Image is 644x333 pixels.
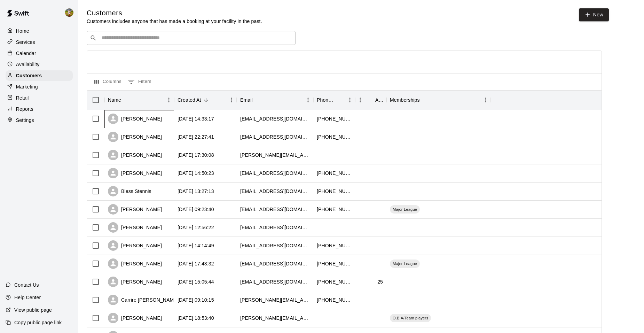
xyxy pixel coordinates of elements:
[317,90,335,110] div: Phone Number
[178,206,214,213] div: 2025-09-01 09:23:40
[108,150,162,160] div: [PERSON_NAME]
[313,90,355,110] div: Phone Number
[240,260,310,267] div: dldup81379@gmail.com
[240,115,310,122] div: highonlife0812@gmail.com
[16,50,36,57] p: Calendar
[390,314,431,322] div: O.B.A/Team players
[14,294,41,301] p: Help Center
[240,278,310,285] div: sboshart@tamu.edu
[355,95,366,105] button: Menu
[6,93,73,103] a: Retail
[65,8,73,17] img: Jhonny Montoya
[240,296,310,303] div: carrie.hines@anb.com
[16,106,33,113] p: Reports
[108,222,162,233] div: [PERSON_NAME]
[579,8,609,21] a: New
[420,95,430,105] button: Sort
[178,242,214,249] div: 2025-08-27 14:14:49
[104,90,174,110] div: Name
[126,76,153,87] button: Show filters
[121,95,131,105] button: Sort
[390,207,420,212] span: Major League
[480,95,491,105] button: Menu
[178,115,214,122] div: 2025-09-15 14:33:17
[108,258,162,269] div: [PERSON_NAME]
[87,18,262,25] p: Customers includes anyone that has made a booking at your facility in the past.
[240,90,253,110] div: Email
[390,261,420,266] span: Major League
[6,37,73,47] a: Services
[178,152,214,158] div: 2025-09-11 17:30:08
[240,242,310,249] div: lraley5@yahoo.com
[317,278,352,285] div: +19056219202
[6,104,73,114] a: Reports
[14,281,39,288] p: Contact Us
[317,206,352,213] div: +19793938165
[108,313,162,323] div: [PERSON_NAME]
[201,95,211,105] button: Sort
[87,31,296,45] div: Search customers by name or email
[178,224,214,231] div: 2025-08-30 12:56:22
[108,90,121,110] div: Name
[87,8,262,18] h5: Customers
[16,94,29,101] p: Retail
[253,95,262,105] button: Sort
[16,117,34,124] p: Settings
[345,95,355,105] button: Menu
[16,39,35,46] p: Services
[6,115,73,125] a: Settings
[317,133,352,140] div: +15122699971
[178,315,214,322] div: 2025-08-21 18:53:40
[386,90,491,110] div: Memberships
[178,296,214,303] div: 2025-08-22 09:10:15
[240,133,310,140] div: leahcjirasek@gmail.com
[178,260,214,267] div: 2025-08-25 17:43:32
[237,90,313,110] div: Email
[6,59,73,70] a: Availability
[6,48,73,59] div: Calendar
[16,28,29,34] p: Home
[226,95,237,105] button: Menu
[178,133,214,140] div: 2025-09-11 22:27:41
[108,168,162,178] div: [PERSON_NAME]
[390,205,420,214] div: Major League
[6,26,73,36] a: Home
[303,95,313,105] button: Menu
[178,188,214,195] div: 2025-09-08 13:27:13
[164,95,174,105] button: Menu
[240,152,310,158] div: krey.bratsen@srsbuildingproducts.com
[14,319,62,326] p: Copy public page link
[317,260,352,267] div: +19792185213
[317,170,352,177] div: +17133974311
[64,6,78,20] div: Jhonny Montoya
[178,90,201,110] div: Created At
[377,278,383,285] div: 25
[390,90,420,110] div: Memberships
[317,242,352,249] div: +19792045880
[240,315,310,322] div: eduardo.corpes@yahoo.com
[375,90,383,110] div: Age
[335,95,345,105] button: Sort
[317,115,352,122] div: +19792191391
[6,82,73,92] a: Marketing
[240,224,310,231] div: agdawson@gmail.com
[178,170,214,177] div: 2025-09-08 14:50:23
[108,114,162,124] div: [PERSON_NAME]
[108,277,162,287] div: [PERSON_NAME]
[108,186,151,196] div: Bless Stennis
[108,295,179,305] div: Carrire [PERSON_NAME]
[16,61,40,68] p: Availability
[108,204,162,215] div: [PERSON_NAME]
[240,170,310,177] div: chasetexasrealtyagent@gmail.com
[14,307,52,313] p: View public page
[174,90,237,110] div: Created At
[6,70,73,81] a: Customers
